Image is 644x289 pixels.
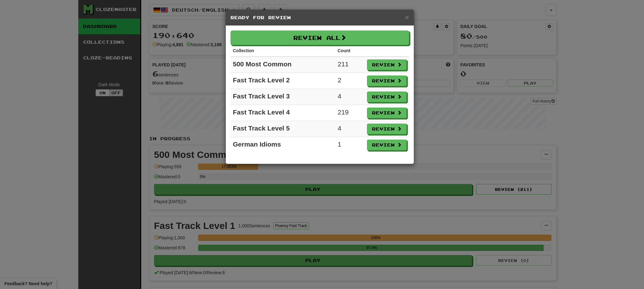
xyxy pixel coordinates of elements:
td: 219 [335,105,364,121]
th: Count [335,45,364,57]
button: Close [405,14,409,20]
button: Review [367,124,407,134]
button: Review [367,75,407,86]
td: German Idioms [230,137,335,153]
td: 211 [335,57,364,73]
h5: Ready for Review [230,14,409,21]
th: Collection [230,45,335,57]
td: 2 [335,73,364,89]
td: Fast Track Level 5 [230,121,335,137]
td: 500 Most Common [230,57,335,73]
td: 4 [335,121,364,137]
td: 1 [335,137,364,153]
button: Review [367,92,407,102]
td: Fast Track Level 2 [230,73,335,89]
td: Fast Track Level 4 [230,105,335,121]
button: Review [367,140,407,150]
button: Review All [230,31,409,45]
button: Review [367,108,407,118]
td: 4 [335,89,364,105]
span: × [405,14,409,21]
button: Review [367,59,407,70]
td: Fast Track Level 3 [230,89,335,105]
